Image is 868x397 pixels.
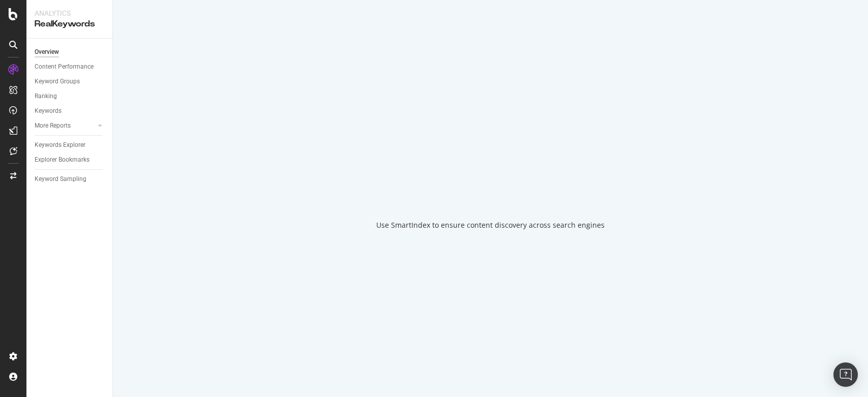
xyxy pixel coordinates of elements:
[35,120,71,131] div: More Reports
[376,220,605,230] div: Use SmartIndex to ensure content discovery across search engines
[35,47,105,57] a: Overview
[35,47,59,57] div: Overview
[35,120,95,131] a: More Reports
[35,18,104,30] div: RealKeywords
[35,76,80,87] div: Keyword Groups
[454,167,527,204] div: animation
[35,106,105,116] a: Keywords
[35,91,105,102] a: Ranking
[35,62,94,72] div: Content Performance
[35,155,89,165] div: Explorer Bookmarks
[35,140,85,150] div: Keywords Explorer
[35,62,105,72] a: Content Performance
[35,91,57,102] div: Ranking
[35,140,105,150] a: Keywords Explorer
[35,106,62,116] div: Keywords
[35,174,105,185] a: Keyword Sampling
[35,174,86,185] div: Keyword Sampling
[35,76,105,87] a: Keyword Groups
[35,155,105,165] a: Explorer Bookmarks
[35,8,104,18] div: Analytics
[833,362,858,387] div: Open Intercom Messenger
